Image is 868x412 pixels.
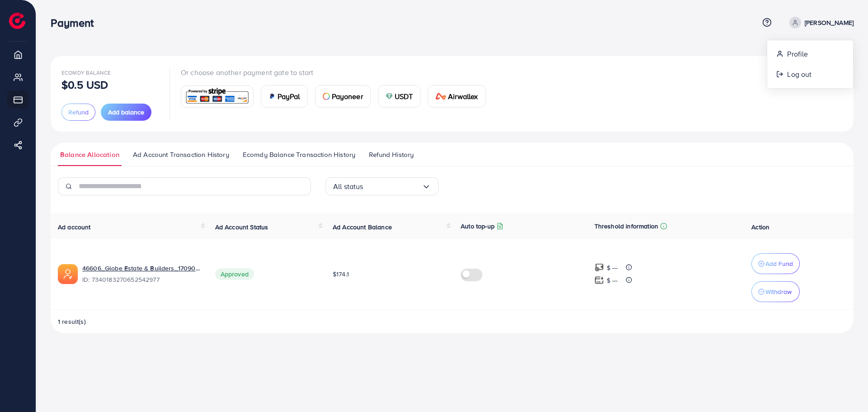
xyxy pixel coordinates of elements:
div: Search for option [325,177,439,195]
span: Ecomdy Balance [61,69,111,76]
span: Add balance [108,108,144,117]
p: Auto top-up [461,221,495,232]
img: card [435,93,446,100]
span: Refund History [369,150,414,160]
span: All status [333,180,363,194]
span: Ad Account Balance [333,223,392,232]
span: Approved [215,268,254,280]
p: Add Fund [765,258,793,269]
span: Ad Account Status [215,223,269,232]
img: card [269,93,276,100]
input: Search for option [363,180,422,194]
span: PayPal [278,91,300,102]
img: card [386,93,393,100]
span: Profile [787,48,808,59]
p: $0.5 USD [61,79,108,90]
span: Payoneer [332,91,363,102]
img: top-up amount [594,263,604,272]
button: Add balance [101,104,151,121]
a: cardPayPal [261,85,308,108]
a: [PERSON_NAME] [786,17,854,28]
h3: Payment [51,16,101,29]
img: card [323,93,330,100]
a: cardPayoneer [315,85,371,108]
span: Ecomdy Balance Transaction History [243,150,355,160]
span: Action [751,223,769,232]
a: 46606_Globe Estate & Builders_1709019619276 [82,264,201,273]
span: Log out [787,69,811,80]
p: Withdraw [765,286,792,297]
span: Airwallex [448,91,478,102]
img: ic-ads-acc.e4c84228.svg [58,264,78,284]
iframe: To enrich screen reader interactions, please activate Accessibility in Grammarly extension settings [830,371,861,405]
img: card [184,87,250,106]
button: Add Fund [751,253,800,274]
span: USDT [395,91,413,102]
a: cardAirwallex [428,85,486,108]
a: cardUSDT [378,85,421,108]
a: card [181,85,254,108]
span: Ad account [58,223,91,232]
p: Or choose another payment gate to start [181,67,493,78]
p: [PERSON_NAME] [805,17,854,28]
p: $ --- [607,275,618,286]
span: $174.1 [333,270,349,279]
span: Ad Account Transaction History [133,150,229,160]
img: logo [9,13,25,29]
span: 1 result(s) [58,317,86,326]
p: $ --- [607,262,618,273]
ul: [PERSON_NAME] [767,40,854,89]
p: Threshold information [594,221,658,232]
img: top-up amount [594,275,604,285]
span: Balance Allocation [60,150,119,160]
span: ID: 7340183270652542977 [82,275,201,284]
button: Withdraw [751,281,800,302]
button: Refund [61,104,95,121]
span: Refund [68,108,89,117]
div: <span class='underline'>46606_Globe Estate & Builders_1709019619276</span></br>7340183270652542977 [82,264,201,284]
